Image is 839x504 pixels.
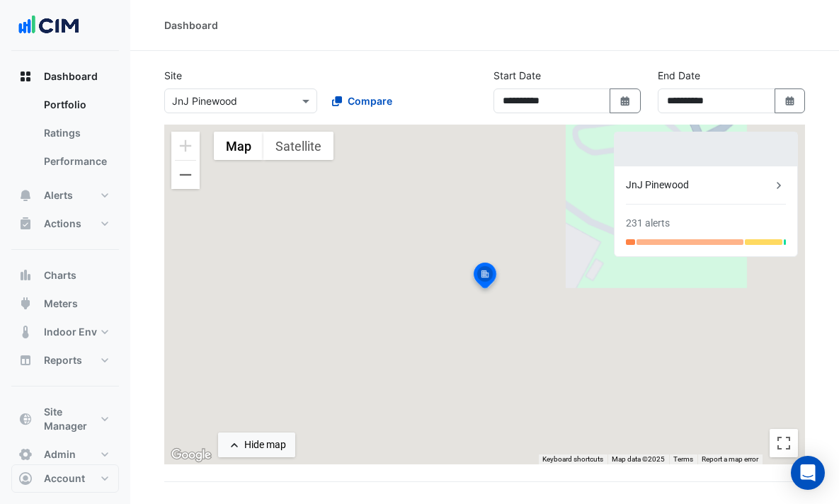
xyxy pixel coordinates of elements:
[11,62,119,91] button: Dashboard
[702,455,758,463] a: Report a map error
[17,11,81,40] img: Company Logo
[770,429,798,457] button: Toggle fullscreen view
[164,68,182,83] label: Site
[11,290,119,318] button: Meters
[626,178,772,193] div: JnJ Pinewood
[11,440,119,469] button: Admin
[658,68,700,83] label: End Date
[44,447,76,462] span: Admin
[18,325,33,339] app-icon: Indoor Env
[44,297,78,311] span: Meters
[18,447,33,462] app-icon: Admin
[612,455,665,463] span: Map data ©2025
[493,68,541,83] label: Start Date
[33,91,119,119] a: Portfolio
[18,217,33,231] app-icon: Actions
[44,471,85,486] span: Account
[18,297,33,311] app-icon: Meters
[542,454,603,464] button: Keyboard shortcuts
[218,433,295,457] button: Hide map
[469,260,501,294] img: site-pin-selected.svg
[11,91,119,181] div: Dashboard
[18,412,33,426] app-icon: Site Manager
[11,398,119,440] button: Site Manager
[619,95,632,107] fa-icon: Select Date
[214,132,263,160] button: Show street map
[44,353,82,367] span: Reports
[168,446,215,464] a: Open this area in Google Maps (opens a new window)
[18,353,33,367] app-icon: Reports
[11,464,119,493] button: Account
[18,188,33,202] app-icon: Alerts
[673,455,693,463] a: Terms (opens in new tab)
[44,325,97,339] span: Indoor Env
[791,456,825,490] div: Open Intercom Messenger
[44,188,73,202] span: Alerts
[18,268,33,282] app-icon: Charts
[11,261,119,290] button: Charts
[348,93,392,108] span: Compare
[171,132,200,160] button: Zoom in
[11,210,119,238] button: Actions
[44,217,81,231] span: Actions
[784,95,797,107] fa-icon: Select Date
[11,318,119,346] button: Indoor Env
[323,88,401,113] button: Compare
[626,216,670,231] div: 231 alerts
[18,69,33,84] app-icon: Dashboard
[171,161,200,189] button: Zoom out
[11,181,119,210] button: Alerts
[244,437,286,452] div: Hide map
[263,132,333,160] button: Show satellite imagery
[44,405,98,433] span: Site Manager
[168,446,215,464] img: Google
[44,69,98,84] span: Dashboard
[11,346,119,374] button: Reports
[44,268,76,282] span: Charts
[33,147,119,176] a: Performance
[164,18,218,33] div: Dashboard
[33,119,119,147] a: Ratings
